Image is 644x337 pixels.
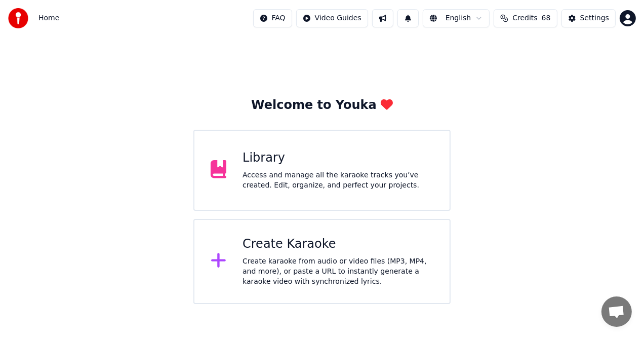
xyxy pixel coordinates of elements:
[243,256,433,287] div: Create karaoke from audio or video files (MP3, MP4, and more), or paste a URL to instantly genera...
[243,150,433,166] div: Library
[601,296,632,327] div: Open chat
[38,13,59,23] nav: breadcrumb
[253,9,292,27] button: FAQ
[243,170,433,191] div: Access and manage all the karaoke tracks you’ve created. Edit, organize, and perfect your projects.
[512,13,537,23] span: Credits
[494,9,557,27] button: Credits68
[251,97,393,114] div: Welcome to Youka
[38,13,59,23] span: Home
[580,13,609,23] div: Settings
[8,8,28,28] img: youka
[561,9,616,27] button: Settings
[243,236,433,252] div: Create Karaoke
[542,13,551,23] span: 68
[296,9,368,27] button: Video Guides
